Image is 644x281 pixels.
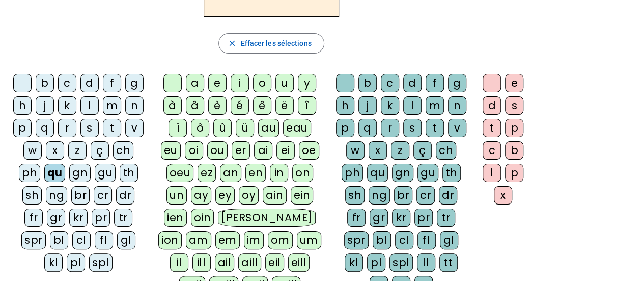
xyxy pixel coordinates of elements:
div: ph [342,164,363,182]
div: im [244,231,264,249]
div: spr [21,231,46,249]
div: n [125,96,144,115]
div: em [215,231,240,249]
div: o [253,74,271,92]
div: g [448,74,466,92]
div: br [71,186,90,205]
div: e [208,74,227,92]
div: d [483,96,501,115]
div: w [23,141,42,160]
div: ay [191,186,211,205]
div: oin [191,209,214,227]
div: sh [22,186,42,205]
div: c [381,74,399,92]
div: r [381,119,399,137]
div: ng [369,186,390,205]
div: [PERSON_NAME] [218,209,315,227]
div: d [80,74,99,92]
div: in [270,164,288,182]
div: tt [439,253,458,272]
div: i [231,74,249,92]
div: w [346,141,365,160]
div: eil [265,253,284,272]
div: cr [416,186,435,205]
div: eau [283,119,311,137]
div: ç [91,141,109,160]
div: q [358,119,377,137]
div: k [58,96,76,115]
div: v [448,119,466,137]
mat-icon: close [227,39,236,48]
div: pl [367,253,385,272]
div: l [483,164,501,182]
div: dr [439,186,457,205]
div: bl [373,231,391,249]
div: a [186,74,204,92]
div: b [36,74,54,92]
div: oe [299,141,319,160]
div: cl [395,231,413,249]
div: x [46,141,64,160]
div: l [80,96,99,115]
div: r [58,119,76,137]
div: t [483,119,501,137]
div: ain [263,186,287,205]
div: un [166,186,187,205]
div: gn [69,164,91,182]
div: s [80,119,99,137]
div: ô [191,119,209,137]
div: ill [192,253,211,272]
div: oeu [166,164,194,182]
div: s [403,119,422,137]
div: c [483,141,501,160]
div: eill [288,253,310,272]
div: j [358,96,377,115]
button: Effacer les sélections [218,33,324,54]
div: spl [89,253,113,272]
div: oi [185,141,203,160]
div: bl [50,231,68,249]
div: s [505,96,523,115]
div: om [268,231,293,249]
div: p [336,119,354,137]
div: v [125,119,144,137]
div: x [494,186,512,205]
div: ey [215,186,235,205]
div: ë [275,96,294,115]
div: k [381,96,399,115]
div: u [275,74,294,92]
div: z [68,141,87,160]
div: spl [389,253,413,272]
div: en [245,164,266,182]
div: t [426,119,444,137]
div: î [298,96,316,115]
div: ç [413,141,432,160]
div: ch [113,141,133,160]
div: e [505,74,523,92]
div: ï [169,119,187,137]
div: eu [161,141,181,160]
div: tr [437,209,455,227]
div: û [213,119,232,137]
div: er [232,141,250,160]
div: gl [117,231,135,249]
div: gu [95,164,116,182]
div: um [297,231,321,249]
div: m [426,96,444,115]
div: p [505,119,523,137]
div: z [391,141,409,160]
div: ll [417,253,435,272]
div: fl [95,231,113,249]
div: gu [417,164,438,182]
div: qu [367,164,388,182]
div: th [442,164,461,182]
div: l [403,96,422,115]
span: Effacer les sélections [240,37,311,49]
div: ê [253,96,271,115]
div: an [220,164,241,182]
div: aill [238,253,261,272]
div: b [505,141,523,160]
div: fr [347,209,366,227]
div: cr [94,186,112,205]
div: h [13,96,32,115]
